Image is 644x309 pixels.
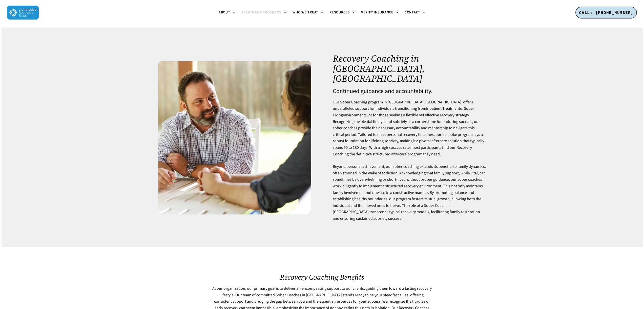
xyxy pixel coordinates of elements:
span: About [219,10,230,15]
h1: Recovery Coaching in [GEOGRAPHIC_DATA], [GEOGRAPHIC_DATA] [333,53,486,84]
a: Inpatient Treatment [426,106,460,111]
p: Our Sober Coaching program in [GEOGRAPHIC_DATA], [GEOGRAPHIC_DATA], offers unparalleled support f... [333,99,486,163]
a: Treatment Programs [238,11,290,15]
span: Contact [405,10,420,15]
h2: Recovery Coaching Benefits [212,273,432,281]
a: addiction [381,170,398,176]
span: CALL: [PHONE_NUMBER] [579,10,633,15]
a: Who We Treat [289,11,326,15]
a: CALL: [PHONE_NUMBER] [575,7,637,19]
p: Beyond personal achievement, our sober coaching extends its benefits to family dynamics, often st... [333,163,486,222]
span: Treatment Programs [241,10,282,15]
a: About [216,11,238,15]
img: Lighthouse Recovery Texas [7,6,39,20]
h4: Continued guidance and accountability. [333,88,486,95]
span: Who We Treat [293,10,318,15]
span: Resources [329,10,350,15]
a: Verify Insurance [358,11,402,15]
a: Contact [402,11,428,15]
a: Sober Living [333,106,474,118]
a: Resources [326,11,358,15]
span: Verify Insurance [361,10,393,15]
